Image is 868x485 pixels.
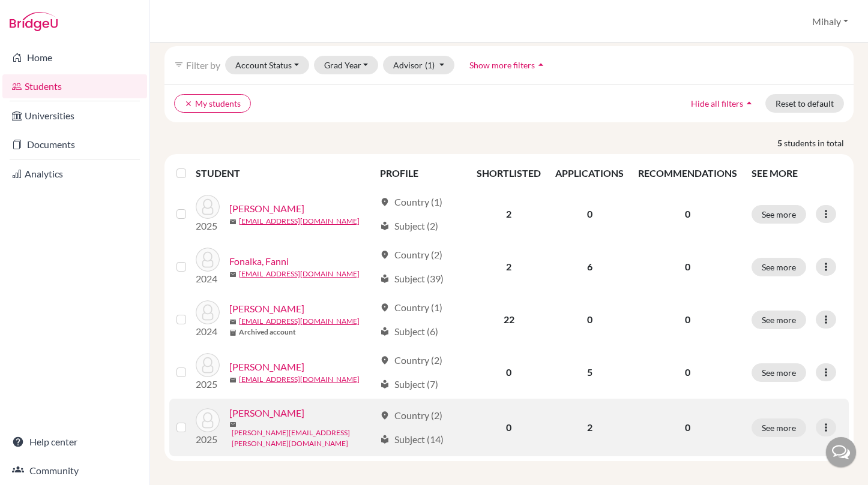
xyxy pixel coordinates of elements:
[373,159,469,188] th: PROFILE
[380,411,390,420] span: location_on
[469,60,535,70] span: Show more filters
[380,219,438,233] div: Subject (2)
[229,421,237,428] span: mail
[744,159,849,188] th: SEE MORE
[380,379,390,389] span: local_library
[196,272,220,286] p: 2024
[239,216,360,227] a: [EMAIL_ADDRESS][DOMAIN_NAME]
[548,346,631,399] td: 5
[535,59,547,71] i: arrow_drop_up
[196,353,220,377] img: Pyber, László
[174,60,184,70] i: filter_list
[2,46,147,70] a: Home
[225,56,309,74] button: Account Status
[229,376,237,384] span: mail
[2,459,147,483] a: Community
[229,360,304,374] a: [PERSON_NAME]
[548,399,631,456] td: 2
[765,94,844,113] button: Reset to default
[174,94,251,113] button: clearMy students
[229,406,304,420] a: [PERSON_NAME]
[469,188,548,240] td: 2
[752,258,806,276] button: See more
[229,201,304,216] a: [PERSON_NAME]
[380,432,444,447] div: Subject (14)
[2,74,147,98] a: Students
[229,318,237,326] span: mail
[752,205,806,224] button: See more
[239,374,360,385] a: [EMAIL_ADDRESS][DOMAIN_NAME]
[26,8,53,19] span: Súgó
[383,56,454,74] button: Advisor(1)
[784,137,854,149] span: students in total
[380,197,390,207] span: location_on
[196,195,220,219] img: Czövek, Minna
[548,188,631,240] td: 0
[743,97,755,109] i: arrow_drop_up
[10,12,58,31] img: Bridge-U
[638,312,737,327] p: 0
[2,162,147,186] a: Analytics
[380,408,442,423] div: Country (2)
[2,104,147,128] a: Universities
[196,159,373,188] th: STUDENT
[638,420,737,435] p: 0
[380,435,390,444] span: local_library
[229,271,237,278] span: mail
[380,272,444,286] div: Subject (39)
[380,353,442,367] div: Country (2)
[631,159,744,188] th: RECOMMENDATIONS
[691,98,743,109] span: Hide all filters
[469,346,548,399] td: 0
[229,329,237,336] span: inventory_2
[380,250,390,260] span: location_on
[196,432,220,447] p: 2025
[380,327,390,336] span: local_library
[752,363,806,382] button: See more
[548,293,631,346] td: 0
[314,56,379,74] button: Grad Year
[380,356,390,365] span: location_on
[425,60,435,70] span: (1)
[548,159,631,188] th: APPLICATIONS
[184,100,193,108] i: clear
[196,248,220,272] img: Fonalka, Fanni
[229,254,289,269] a: Fonalka, Fanni
[2,132,147,156] a: Documents
[469,159,548,188] th: SHORTLISTED
[232,427,375,449] a: [PERSON_NAME][EMAIL_ADDRESS][PERSON_NAME][DOMAIN_NAME]
[380,377,438,391] div: Subject (7)
[752,418,806,437] button: See more
[229,302,304,316] a: [PERSON_NAME]
[777,137,784,149] strong: 5
[196,219,220,233] p: 2025
[681,94,765,113] button: Hide all filtersarrow_drop_up
[548,240,631,293] td: 6
[239,316,360,327] a: [EMAIL_ADDRESS][DOMAIN_NAME]
[469,399,548,456] td: 0
[807,10,854,33] button: Mihaly
[638,260,737,274] p: 0
[469,240,548,293] td: 2
[380,248,442,262] div: Country (2)
[239,269,360,279] a: [EMAIL_ADDRESS][DOMAIN_NAME]
[229,218,237,225] span: mail
[380,303,390,312] span: location_on
[196,377,220,391] p: 2025
[380,324,438,339] div: Subject (6)
[2,430,147,454] a: Help center
[459,56,557,74] button: Show more filtersarrow_drop_up
[186,59,220,71] span: Filter by
[380,195,442,209] div: Country (1)
[752,311,806,329] button: See more
[196,408,220,432] img: Steinmetz, Orsolya
[196,300,220,324] img: Gyimesi, Eszter
[380,221,390,231] span: local_library
[196,324,220,339] p: 2024
[638,207,737,221] p: 0
[638,365,737,379] p: 0
[469,293,548,346] td: 22
[380,300,442,315] div: Country (1)
[380,274,390,284] span: local_library
[239,327,296,338] b: Archived account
